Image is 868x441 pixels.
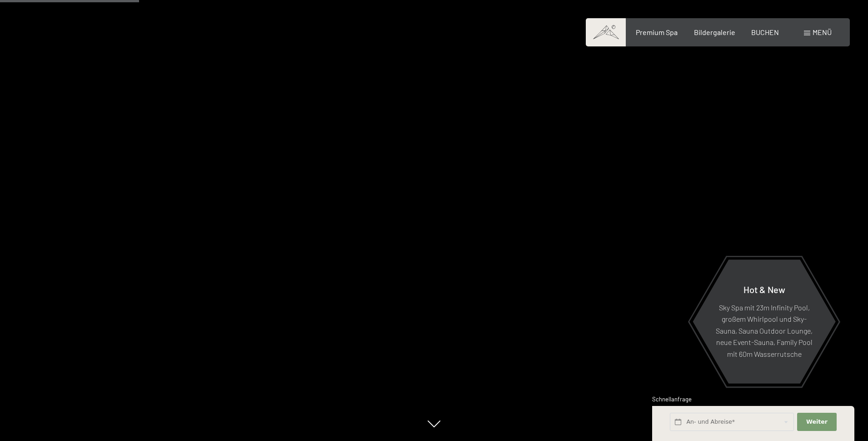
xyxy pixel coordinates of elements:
[751,28,779,36] a: BUCHEN
[797,413,836,431] button: Weiter
[715,301,813,360] p: Sky Spa mit 23m Infinity Pool, großem Whirlpool und Sky-Sauna, Sauna Outdoor Lounge, neue Event-S...
[743,284,785,294] span: Hot & New
[806,418,828,426] span: Weiter
[692,259,836,384] a: Hot & New Sky Spa mit 23m Infinity Pool, großem Whirlpool und Sky-Sauna, Sauna Outdoor Lounge, ne...
[652,395,692,403] span: Schnellanfrage
[813,28,832,36] span: Menü
[636,28,678,36] a: Premium Spa
[694,28,735,36] a: Bildergalerie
